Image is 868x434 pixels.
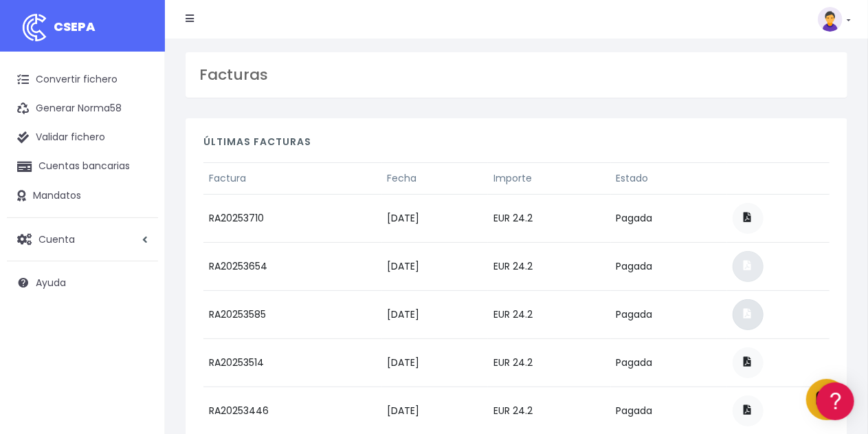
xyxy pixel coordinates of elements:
td: EUR 24.2 [488,290,611,338]
th: Fecha [382,162,488,194]
td: RA20253654 [203,242,382,290]
td: RA20253710 [203,194,382,242]
button: Contáctanos [14,368,261,392]
img: logo [17,10,52,45]
div: Facturación [14,273,261,286]
td: Pagada [611,290,727,338]
a: Formatos [14,174,261,195]
td: Pagada [611,194,727,242]
a: Cuentas bancarias [7,152,158,181]
th: Factura [203,162,382,194]
a: Videotutoriales [14,217,261,238]
td: [DATE] [382,242,488,290]
td: RA20253514 [203,338,382,387]
img: profile [818,7,843,32]
th: Estado [611,162,727,194]
div: Información general [14,96,261,109]
a: Información general [14,117,261,138]
span: Cuenta [38,232,75,246]
td: RA20253585 [203,290,382,338]
div: Convertir ficheros [14,152,261,165]
td: EUR 24.2 [488,242,611,290]
h3: Facturas [199,66,834,84]
td: Pagada [611,338,727,387]
a: Ayuda [7,268,158,297]
a: Generar Norma58 [7,94,158,123]
td: [DATE] [382,194,488,242]
a: API [14,351,261,373]
a: Validar fichero [7,123,158,152]
span: CSEPA [54,18,96,35]
th: Importe [488,162,611,194]
td: EUR 24.2 [488,194,611,242]
h4: Últimas facturas [203,136,830,155]
td: [DATE] [382,290,488,338]
a: Perfiles de empresas [14,238,261,259]
td: EUR 24.2 [488,338,611,387]
a: POWERED BY ENCHANT [189,396,265,409]
a: Problemas habituales [14,195,261,217]
a: Cuenta [7,225,158,254]
div: Programadores [14,330,261,343]
a: Convertir fichero [7,65,158,94]
td: [DATE] [382,338,488,387]
span: Ayuda [36,276,66,290]
td: Pagada [611,242,727,290]
a: Mandatos [7,182,158,210]
a: General [14,295,261,316]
